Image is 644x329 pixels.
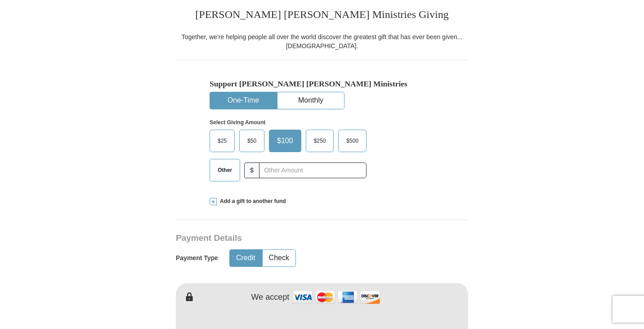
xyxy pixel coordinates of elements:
[213,163,237,177] span: Other
[176,233,405,243] h3: Payment Details
[263,250,295,266] button: Check
[342,134,363,148] span: $500
[273,134,298,148] span: $100
[251,293,290,302] h4: We accept
[210,92,277,109] button: One-Time
[213,134,231,148] span: $25
[176,32,468,50] div: Together, we're helping people all over the world discover the greatest gift that has ever been g...
[309,134,331,148] span: $250
[210,79,434,89] h5: Support [PERSON_NAME] [PERSON_NAME] Ministries
[244,162,259,178] span: $
[291,288,381,307] img: credit cards accepted
[176,254,218,262] h5: Payment Type
[217,198,286,205] span: Add a gift to another fund
[230,250,262,266] button: Credit
[259,162,367,178] input: Other Amount
[277,92,344,109] button: Monthly
[210,119,265,126] strong: Select Giving Amount
[243,134,261,148] span: $50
